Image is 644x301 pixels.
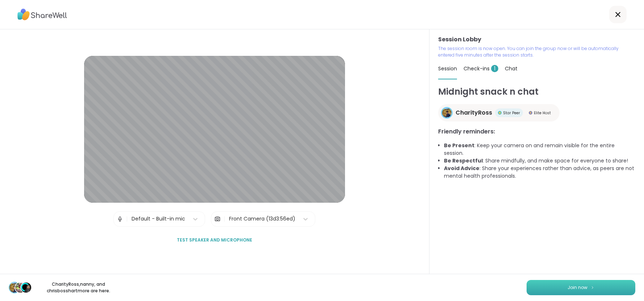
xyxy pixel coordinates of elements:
[229,215,295,223] div: Front Camera (13d3:56ed)
[503,110,520,116] span: Star Peer
[117,212,123,226] img: Microphone
[174,232,255,248] button: Test speaker and microphone
[505,65,518,72] span: Chat
[456,108,492,117] span: CharityRoss
[438,104,560,121] a: CharityRossCharityRossStar PeerStar PeerElite HostElite Host
[444,165,635,180] li: : Share your experiences rather than advice, as peers are not mental health professionals.
[568,284,587,291] span: Join now
[438,35,635,44] h3: Session Lobby
[438,127,635,136] h3: Friendly reminders:
[534,110,551,116] span: Elite Host
[126,212,128,226] span: |
[438,85,635,98] h1: Midnight snack n chat
[132,215,185,223] div: Default - Built-in mic
[438,45,635,58] p: The session room is now open. You can join the group now or will be automatically entered five mi...
[464,65,498,72] span: Check-ins
[21,283,31,293] img: chrisbosshart
[444,142,635,157] li: : Keep your camera on and remain visible for the entire session.
[491,65,498,72] span: 1
[498,111,502,115] img: Star Peer
[15,283,25,293] img: nanny
[214,212,221,226] img: Camera
[17,6,67,23] img: ShareWell Logo
[224,212,225,226] span: |
[38,281,119,294] p: CharityRoss , nanny , and chrisbosshart more are here.
[529,111,532,115] img: Elite Host
[177,237,252,243] span: Test speaker and microphone
[444,157,635,165] li: : Share mindfully, and make space for everyone to share!
[9,283,20,293] img: CharityRoss
[444,142,474,149] b: Be Present
[438,65,457,72] span: Session
[527,280,635,295] button: Join now
[444,165,479,172] b: Avoid Advice
[442,108,452,117] img: CharityRoss
[444,157,483,164] b: Be Respectful
[590,285,595,289] img: ShareWell Logomark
